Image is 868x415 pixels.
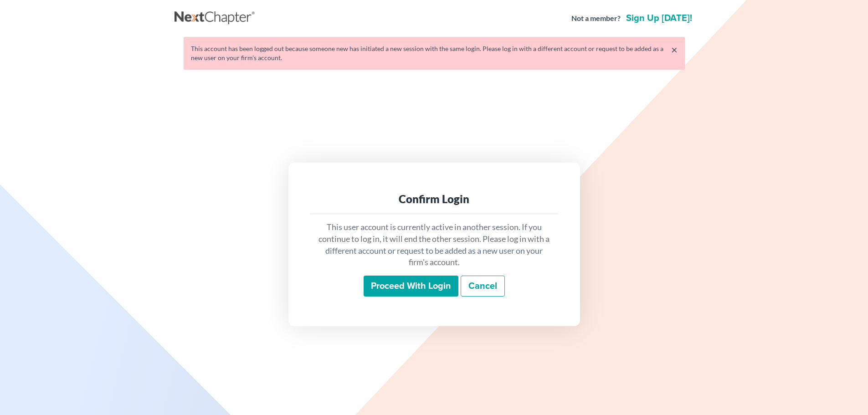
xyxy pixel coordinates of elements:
[318,221,551,268] p: This user account is currently active in another session. If you continue to log in, it will end ...
[191,44,678,62] div: This account has been logged out because someone new has initiated a new session with the same lo...
[318,192,551,206] div: Confirm Login
[624,14,694,23] a: Sign up [DATE]!
[461,276,505,297] a: Cancel
[364,276,458,297] input: Proceed with login
[571,13,621,24] strong: Not a member?
[671,44,678,55] a: ×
